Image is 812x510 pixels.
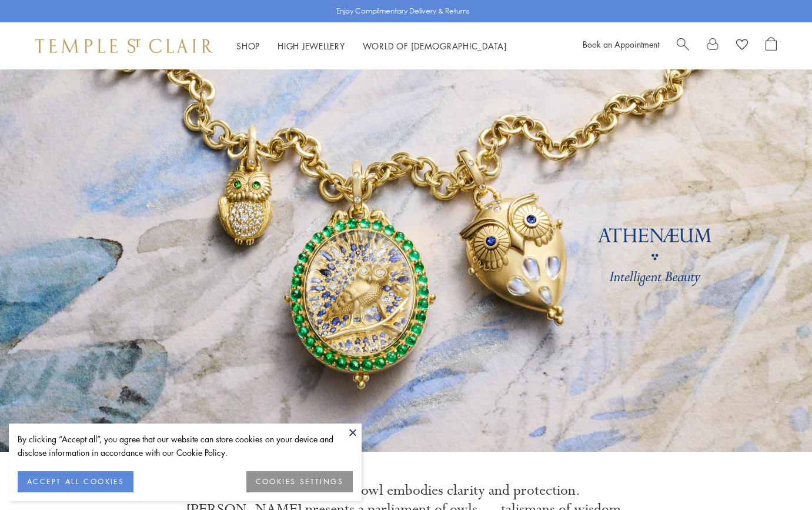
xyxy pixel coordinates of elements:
a: Book an Appointment [583,38,659,50]
a: View Wishlist [736,37,748,55]
a: ShopShop [236,40,260,52]
a: High JewelleryHigh Jewellery [278,40,345,52]
iframe: Gorgias live chat messenger [753,455,800,498]
a: World of [DEMOGRAPHIC_DATA]World of [DEMOGRAPHIC_DATA] [363,40,507,52]
a: Search [677,37,689,55]
button: COOKIES SETTINGS [246,471,353,492]
button: ACCEPT ALL COOKIES [18,471,133,492]
nav: Main navigation [236,39,507,54]
img: Temple St. Clair [35,39,213,53]
p: Enjoy Complimentary Delivery & Returns [336,5,470,17]
div: By clicking “Accept all”, you agree that our website can store cookies on your device and disclos... [18,432,353,459]
a: Open Shopping Bag [766,37,777,55]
